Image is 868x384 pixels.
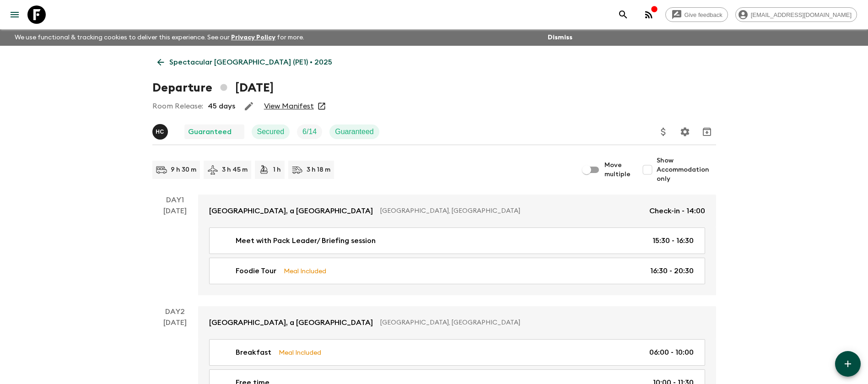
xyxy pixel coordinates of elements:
p: 6 / 14 [302,126,317,137]
button: HC [152,124,170,140]
p: H C [156,128,164,135]
p: 16:30 - 20:30 [650,265,694,276]
button: search adventures [614,5,632,24]
a: BreakfastMeal Included06:00 - 10:00 [209,339,705,366]
a: [GEOGRAPHIC_DATA], a [GEOGRAPHIC_DATA][GEOGRAPHIC_DATA], [GEOGRAPHIC_DATA]Check-in - 14:00 [198,195,716,227]
button: Settings [676,123,694,141]
p: 06:00 - 10:00 [649,347,694,358]
span: Hector Carillo [152,127,170,134]
p: Secured [257,126,285,137]
div: Secured [252,124,290,139]
p: Spectacular [GEOGRAPHIC_DATA] (PE1) • 2025 [169,57,332,68]
p: Guaranteed [188,126,232,137]
a: Meet with Pack Leader/ Briefing session15:30 - 16:30 [209,227,705,254]
button: Dismiss [545,31,575,44]
div: [EMAIL_ADDRESS][DOMAIN_NAME] [735,7,857,22]
p: 3 h 18 m [307,165,330,174]
div: Trip Fill [297,124,322,139]
button: Update Price, Early Bird Discount and Costs [654,123,673,141]
p: Breakfast [236,347,271,358]
p: Meet with Pack Leader/ Briefing session [236,235,376,246]
span: [EMAIL_ADDRESS][DOMAIN_NAME] [746,11,857,18]
p: [GEOGRAPHIC_DATA], [GEOGRAPHIC_DATA] [380,206,642,216]
p: [GEOGRAPHIC_DATA], a [GEOGRAPHIC_DATA] [209,317,373,328]
span: Give feedback [679,11,728,18]
p: Check-in - 14:00 [649,206,705,216]
p: Foodie Tour [236,265,276,276]
a: Foodie TourMeal Included16:30 - 20:30 [209,258,705,284]
a: Privacy Policy [231,34,275,41]
a: Give feedback [665,7,728,22]
button: Archive (Completed, Cancelled or Unsynced Departures only) [698,123,716,141]
a: Spectacular [GEOGRAPHIC_DATA] (PE1) • 2025 [152,53,337,71]
p: Guaranteed [335,126,374,137]
h1: Departure [DATE] [152,79,274,97]
p: Day 2 [152,306,198,317]
span: Move multiple [604,161,631,179]
a: View Manifest [264,102,314,111]
p: 9 h 30 m [171,165,196,174]
p: Meal Included [284,266,326,276]
div: [DATE] [163,206,187,295]
p: We use functional & tracking cookies to deliver this experience. See our for more. [11,29,308,46]
p: Meal Included [279,347,321,357]
p: 1 h [273,165,281,174]
span: Show Accommodation only [657,156,716,184]
p: 3 h 45 m [222,165,248,174]
p: [GEOGRAPHIC_DATA], a [GEOGRAPHIC_DATA] [209,206,373,216]
p: [GEOGRAPHIC_DATA], [GEOGRAPHIC_DATA] [380,318,698,327]
p: 45 days [208,101,235,112]
p: Room Release: [152,101,203,112]
a: [GEOGRAPHIC_DATA], a [GEOGRAPHIC_DATA][GEOGRAPHIC_DATA], [GEOGRAPHIC_DATA] [198,306,716,339]
p: 15:30 - 16:30 [652,235,694,246]
button: menu [5,5,24,24]
p: Day 1 [152,195,198,206]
